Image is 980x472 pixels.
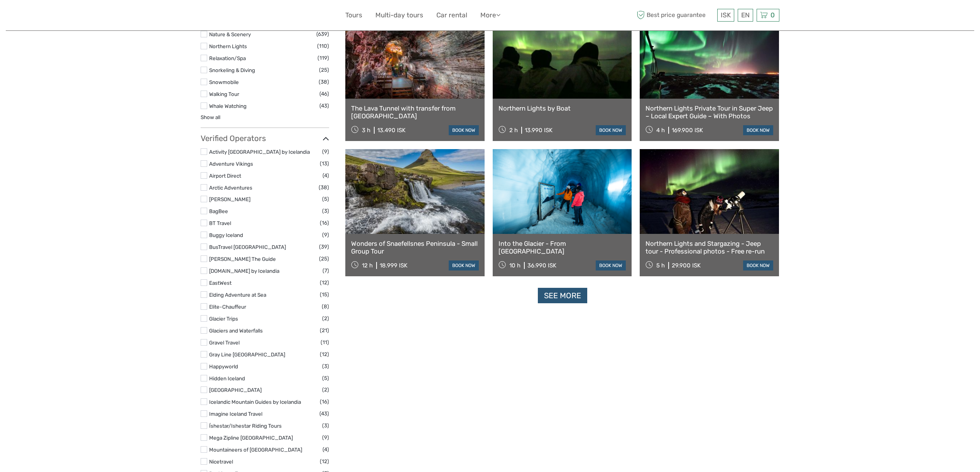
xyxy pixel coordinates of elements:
[209,43,247,49] a: Northern Lights
[672,127,703,134] div: 169.900 ISK
[362,262,373,269] span: 12 h
[209,79,239,85] a: Snowmobile
[323,445,329,454] span: (4)
[743,260,773,270] a: book now
[362,127,370,134] span: 3 h
[209,387,262,393] a: [GEOGRAPHIC_DATA]
[209,447,302,453] a: Mountaineers of [GEOGRAPHIC_DATA]
[322,207,329,215] span: (3)
[721,11,731,19] span: ISK
[322,314,329,323] span: (2)
[209,423,282,429] a: Íshestar/Ishestar Riding Tours
[738,9,753,22] div: EN
[209,173,241,179] a: Airport Direct
[322,147,329,156] span: (9)
[527,262,556,269] div: 36.990 ISK
[645,104,773,120] a: Northern Lights Private Tour in Super Jeep – Local Expert Guide – With Photos
[209,435,293,441] a: Mega Zipline [GEOGRAPHIC_DATA]
[209,91,239,97] a: Walking Tour
[209,220,231,226] a: BT Travel
[319,101,329,110] span: (43)
[11,13,87,20] p: We're away right now. Please check back later!
[209,185,252,191] a: Arctic Adventures
[209,67,255,73] a: Snorkeling & Diving
[209,375,245,381] a: Hidden Iceland
[319,183,329,192] span: (38)
[345,10,362,21] a: Tours
[509,262,520,269] span: 10 h
[538,288,587,304] a: See more
[317,42,329,50] span: (110)
[319,409,329,418] span: (43)
[209,304,246,310] a: Elite-Chauffeur
[209,411,262,417] a: Imagine Iceland Travel
[320,159,329,168] span: (13)
[319,89,329,98] span: (46)
[351,240,479,255] a: Wonders of Snaefellsnes Peninsula - Small Group Tour
[319,66,329,74] span: (25)
[375,10,423,21] a: Multi-day tours
[319,254,329,263] span: (25)
[209,280,231,286] a: EastWest
[596,125,626,135] a: book now
[201,6,247,25] img: 579-c3ad521b-b2e6-4e2f-ac42-c21f71cf5781_logo_small.jpg
[320,350,329,359] span: (12)
[209,232,243,238] a: Buggy Iceland
[351,104,479,120] a: The Lava Tunnel with transfer from [GEOGRAPHIC_DATA]
[209,103,247,109] a: Whale Watching
[449,260,479,270] a: book now
[322,230,329,239] span: (9)
[498,104,626,112] a: Northern Lights by Boat
[596,260,626,270] a: book now
[320,278,329,287] span: (12)
[322,195,329,203] span: (5)
[322,433,329,442] span: (9)
[89,12,98,21] button: Open LiveChat chat widget
[209,208,228,214] a: BagBee
[436,10,467,21] a: Car rental
[380,262,407,269] div: 18.999 ISK
[209,292,266,298] a: Elding Adventure at Sea
[209,256,276,262] a: [PERSON_NAME] The Guide
[320,457,329,466] span: (12)
[209,316,238,322] a: Glacier Trips
[320,326,329,335] span: (21)
[743,125,773,135] a: book now
[209,149,310,155] a: Activity [GEOGRAPHIC_DATA] by Icelandia
[320,397,329,406] span: (16)
[201,134,329,143] h3: Verified Operators
[319,242,329,251] span: (39)
[209,31,251,37] a: Nature & Scenery
[322,374,329,383] span: (5)
[635,9,715,22] span: Best price guarantee
[322,362,329,371] span: (3)
[209,363,238,370] a: Happyworld
[316,30,329,39] span: (639)
[320,218,329,227] span: (16)
[769,11,776,19] span: 0
[201,114,220,120] a: Show all
[323,266,329,275] span: (7)
[323,171,329,180] span: (4)
[320,290,329,299] span: (15)
[525,127,553,134] div: 13.990 ISK
[209,161,253,167] a: Adventure Vikings
[209,55,246,61] a: Relaxation/Spa
[656,127,665,134] span: 4 h
[672,262,701,269] div: 29.900 ISK
[209,459,233,465] a: Nicetravel
[377,127,406,134] div: 13.490 ISK
[449,125,479,135] a: book now
[645,240,773,255] a: Northern Lights and Stargazing - Jeep tour - Professional photos - Free re-run
[509,127,518,134] span: 2 h
[209,196,250,202] a: [PERSON_NAME]
[318,54,329,62] span: (119)
[209,339,240,346] a: Gravel Travel
[322,421,329,430] span: (3)
[209,328,263,334] a: Glaciers and Waterfalls
[209,244,286,250] a: BusTravel [GEOGRAPHIC_DATA]
[498,240,626,255] a: Into the Glacier - From [GEOGRAPHIC_DATA]
[322,302,329,311] span: (8)
[209,268,279,274] a: [DOMAIN_NAME] by Icelandia
[480,10,500,21] a: More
